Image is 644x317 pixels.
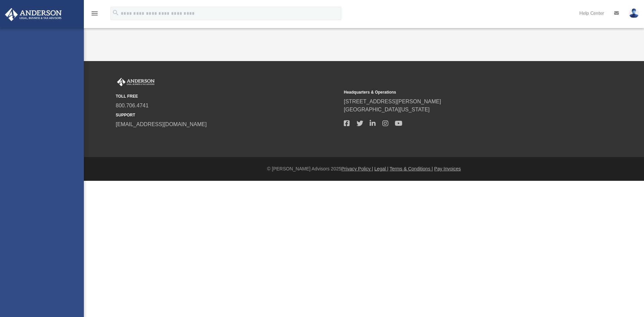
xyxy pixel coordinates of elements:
img: User Pic [629,8,639,18]
a: Pay Invoices [434,166,461,171]
small: TOLL FREE [116,93,339,99]
a: Privacy Policy | [341,166,373,171]
a: menu [91,13,99,17]
a: Legal | [374,166,388,171]
a: Terms & Conditions | [390,166,433,171]
a: [STREET_ADDRESS][PERSON_NAME] [344,99,441,104]
img: Anderson Advisors Platinum Portal [116,78,156,87]
a: 800.706.4741 [116,103,149,108]
i: menu [91,9,99,17]
div: © [PERSON_NAME] Advisors 2025 [84,165,644,172]
small: Headquarters & Operations [344,89,567,95]
a: [EMAIL_ADDRESS][DOMAIN_NAME] [116,121,207,127]
a: [GEOGRAPHIC_DATA][US_STATE] [344,107,430,112]
img: Anderson Advisors Platinum Portal [3,8,64,21]
small: SUPPORT [116,112,339,118]
i: search [112,9,119,16]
